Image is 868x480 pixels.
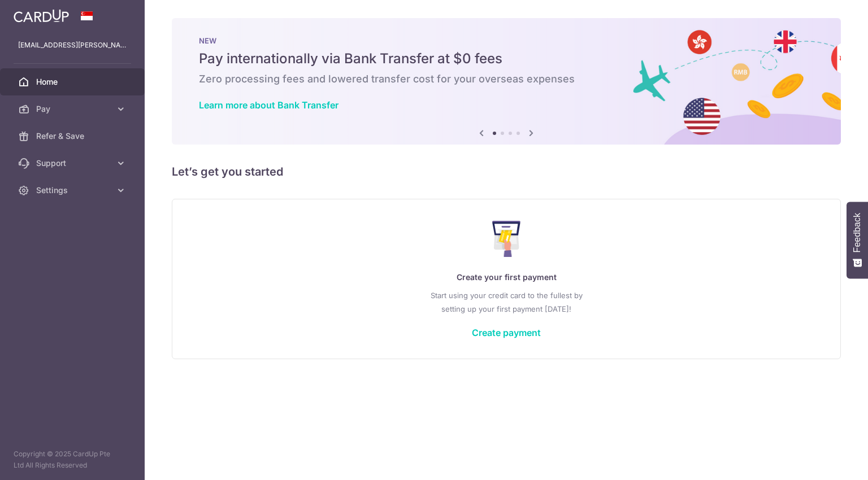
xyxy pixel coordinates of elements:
[199,50,814,68] h5: Pay internationally via Bank Transfer at $0 fees
[172,18,841,145] img: Bank transfer banner
[36,185,111,196] span: Settings
[14,9,69,23] img: CardUp
[847,202,868,278] button: Feedback - Show survey
[18,40,127,51] p: [EMAIL_ADDRESS][PERSON_NAME][DOMAIN_NAME]
[492,221,521,257] img: Make Payment
[36,130,111,142] span: Refer & Save
[36,158,111,169] span: Support
[36,103,111,115] span: Pay
[195,270,818,284] p: Create your first payment
[36,76,111,88] span: Home
[472,327,541,338] a: Create payment
[195,289,818,316] p: Start using your credit card to the fullest by setting up your first payment [DATE]!
[199,99,338,111] a: Learn more about Bank Transfer
[796,446,857,474] iframe: Opens a widget where you can find more information
[199,72,814,86] h6: Zero processing fees and lowered transfer cost for your overseas expenses
[852,213,862,252] span: Feedback
[199,36,814,45] p: NEW
[172,163,841,181] h5: Let’s get you started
